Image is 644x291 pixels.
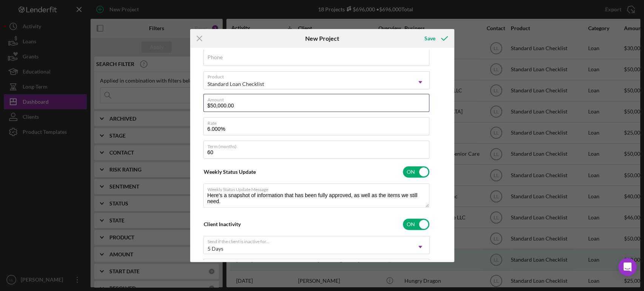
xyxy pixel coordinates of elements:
[618,258,636,276] div: Open Intercom Messenger
[424,31,435,46] div: Save
[207,184,429,192] label: Weekly Status Update Message
[207,118,429,126] label: Rate
[305,35,339,42] h6: New Project
[204,221,241,227] label: Client Inactivity
[207,141,429,149] label: Term (months)
[417,31,454,46] button: Save
[203,259,429,283] textarea: Hey there, we noticed you haven't made any progress on your application in the last few days. Let...
[204,168,256,175] label: Weekly Status Update
[207,81,264,87] div: Standard Loan Checklist
[207,54,223,60] label: Phone
[207,94,429,103] label: Amount
[207,246,223,252] div: 5 Days
[207,259,429,267] label: Inactivity Reminder Message
[203,184,429,208] textarea: Here's a snapshot of information that has been fully approved, as well as the items we still need...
